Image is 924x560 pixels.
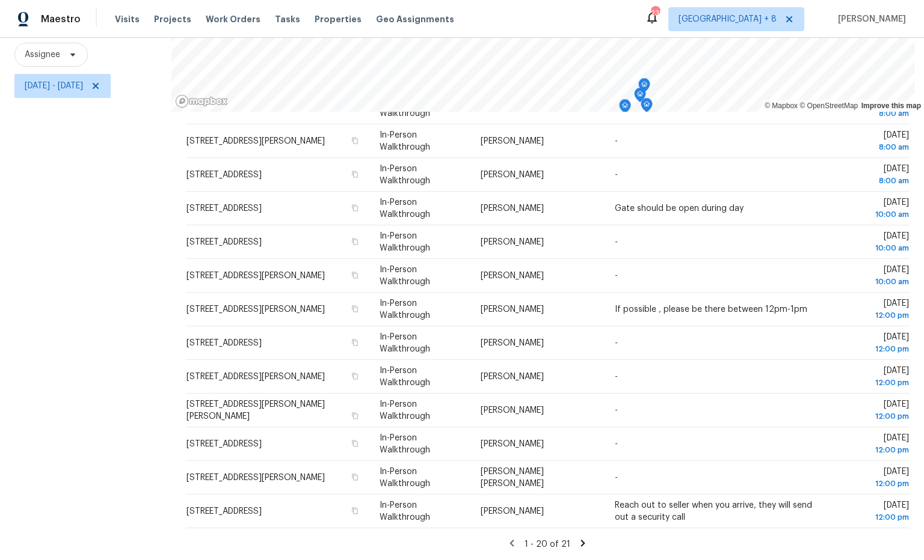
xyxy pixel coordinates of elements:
[350,270,360,281] button: Copy Address
[832,232,909,254] span: [DATE]
[186,440,262,448] span: [STREET_ADDRESS]
[832,400,909,422] span: [DATE]
[206,13,260,25] span: Work Orders
[832,333,909,355] span: [DATE]
[481,507,544,516] span: [PERSON_NAME]
[615,272,618,280] span: -
[615,373,618,381] span: -
[481,272,544,280] span: [PERSON_NAME]
[615,238,618,246] span: -
[832,467,909,490] span: [DATE]
[350,472,360,482] button: Copy Address
[154,13,191,25] span: Projects
[638,78,650,97] div: Map marker
[832,175,909,187] div: 8:00 am
[833,13,906,25] span: [PERSON_NAME]
[350,135,360,146] button: Copy Address
[186,204,262,213] span: [STREET_ADDRESS]
[481,373,544,381] span: [PERSON_NAME]
[481,204,544,213] span: [PERSON_NAME]
[481,305,544,314] span: [PERSON_NAME]
[615,440,618,448] span: -
[380,367,430,387] span: In-Person Walkthrough
[799,102,858,110] a: OpenStreetMap
[186,373,325,381] span: [STREET_ADDRESS][PERSON_NAME]
[615,406,618,415] span: -
[350,410,360,421] button: Copy Address
[832,165,909,187] span: [DATE]
[350,169,360,180] button: Copy Address
[380,198,430,219] span: In-Person Walkthrough
[315,13,362,25] span: Properties
[186,507,262,516] span: [STREET_ADDRESS]
[25,49,60,61] span: Assignee
[481,137,544,145] span: [PERSON_NAME]
[380,467,430,488] span: In-Person Walkthrough
[350,303,360,314] button: Copy Address
[186,238,262,246] span: [STREET_ADDRESS]
[832,377,909,389] div: 12:00 pm
[615,339,618,347] span: -
[380,333,430,353] span: In-Person Walkthrough
[615,501,812,522] span: Reach out to seller when you arrive, they will send out a security call
[832,478,909,490] div: 12:00 pm
[376,13,454,25] span: Geo Assignments
[615,137,618,145] span: -
[186,305,325,314] span: [STREET_ADDRESS][PERSON_NAME]
[481,238,544,246] span: [PERSON_NAME]
[41,13,81,25] span: Maestro
[679,13,777,25] span: [GEOGRAPHIC_DATA] + 8
[186,339,262,347] span: [STREET_ADDRESS]
[615,171,618,179] span: -
[832,511,909,523] div: 12:00 pm
[481,171,544,179] span: [PERSON_NAME]
[615,305,807,314] span: If possible , please be there between 12pm-1pm
[481,339,544,347] span: [PERSON_NAME]
[832,309,909,321] div: 12:00 pm
[186,171,262,179] span: [STREET_ADDRESS]
[380,165,430,185] span: In-Person Walkthrough
[832,131,909,153] span: [DATE]
[615,204,744,213] span: Gate should be open during day
[832,299,909,321] span: [DATE]
[832,266,909,288] span: [DATE]
[832,410,909,422] div: 12:00 pm
[525,540,570,549] span: 1 - 20 of 21
[832,367,909,389] span: [DATE]
[861,102,921,110] a: Improve this map
[350,102,360,112] button: Copy Address
[350,202,360,213] button: Copy Address
[832,434,909,456] span: [DATE]
[186,400,325,421] span: [STREET_ADDRESS][PERSON_NAME][PERSON_NAME]
[832,501,909,523] span: [DATE]
[832,276,909,288] div: 10:00 am
[481,440,544,448] span: [PERSON_NAME]
[832,343,909,355] div: 12:00 pm
[380,501,430,522] span: In-Person Walkthrough
[641,98,653,117] div: Map marker
[651,7,659,19] div: 238
[634,88,646,106] div: Map marker
[832,198,909,221] span: [DATE]
[380,400,430,421] span: In-Person Walkthrough
[350,337,360,348] button: Copy Address
[350,438,360,449] button: Copy Address
[615,473,618,482] span: -
[350,371,360,382] button: Copy Address
[186,473,325,482] span: [STREET_ADDRESS][PERSON_NAME]
[832,242,909,254] div: 10:00 am
[832,208,909,221] div: 10:00 am
[380,97,430,118] span: In-Person Walkthrough
[832,97,909,120] span: [DATE]
[25,80,83,92] span: [DATE] - [DATE]
[832,444,909,456] div: 12:00 pm
[175,94,228,108] a: Mapbox homepage
[832,108,909,120] div: 8:00 am
[350,236,360,247] button: Copy Address
[380,232,430,252] span: In-Person Walkthrough
[380,131,430,151] span: In-Person Walkthrough
[275,15,300,23] span: Tasks
[350,505,360,516] button: Copy Address
[619,99,631,118] div: Map marker
[765,102,798,110] a: Mapbox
